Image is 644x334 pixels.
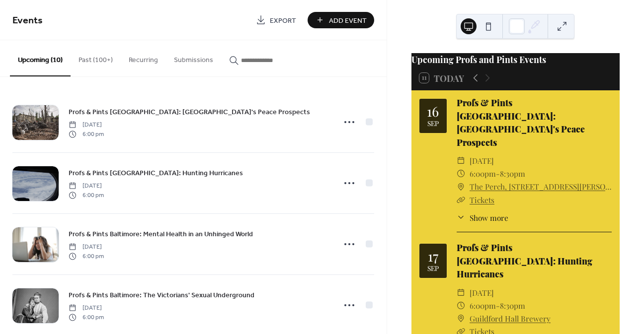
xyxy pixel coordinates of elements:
button: Submissions [166,40,221,75]
button: Recurring [121,40,166,75]
div: ​ [457,312,466,325]
span: Profs & Pints [GEOGRAPHIC_DATA]: Hunting Hurricanes [69,168,243,179]
span: [DATE] [69,243,104,252]
span: 6:00pm [470,299,496,312]
span: 8:30pm [500,167,525,180]
span: Show more [470,212,508,223]
button: ​Show more [457,212,508,223]
div: 17 [428,249,438,263]
div: ​ [457,194,466,206]
button: Upcoming (10) [10,40,71,76]
div: ​ [457,212,466,223]
a: Profs & Pints [GEOGRAPHIC_DATA]: [GEOGRAPHIC_DATA]'s Peace Prospects [457,97,585,147]
div: Upcoming Profs and Pints Events [411,53,620,66]
span: 6:00 pm [69,191,104,200]
span: Profs & Pints Baltimore: Mental Health in an Unhinged World [69,229,253,240]
a: Guildford Hall Brewery [470,312,551,325]
div: ​ [457,286,466,299]
a: Export [248,12,304,28]
div: ​ [457,180,466,193]
a: Profs & Pints [GEOGRAPHIC_DATA]: Hunting Hurricanes [457,242,592,279]
span: - [496,299,500,312]
span: 6:00 pm [69,313,104,322]
span: Export [270,15,296,26]
span: Events [12,11,43,30]
button: Add Event [308,12,374,28]
div: Sep [427,265,439,272]
div: Sep [427,120,439,127]
span: 8:30pm [500,299,525,312]
span: [DATE] [470,286,494,299]
span: [DATE] [69,182,104,191]
div: ​ [457,167,466,180]
span: [DATE] [470,154,494,167]
span: Profs & Pints [GEOGRAPHIC_DATA]: [GEOGRAPHIC_DATA]'s Peace Prospects [69,107,310,118]
a: The Perch, [STREET_ADDRESS][PERSON_NAME] [470,180,612,193]
a: Tickets [470,195,494,205]
a: Profs & Pints [GEOGRAPHIC_DATA]: [GEOGRAPHIC_DATA]'s Peace Prospects [69,106,310,118]
div: ​ [457,299,466,312]
span: Profs & Pints Baltimore: The Victorians' Sexual Underground [69,290,254,301]
button: Past (100+) [71,40,121,75]
span: 6:00pm [470,167,496,180]
a: Profs & Pints Baltimore: Mental Health in an Unhinged World [69,228,253,240]
div: 16 [427,104,439,118]
span: 6:00 pm [69,130,104,138]
div: ​ [457,154,466,167]
span: [DATE] [69,304,104,313]
span: - [496,167,500,180]
span: 6:00 pm [69,252,104,261]
a: Profs & Pints [GEOGRAPHIC_DATA]: Hunting Hurricanes [69,167,243,179]
a: Profs & Pints Baltimore: The Victorians' Sexual Underground [69,289,254,301]
span: Add Event [329,15,367,26]
span: [DATE] [69,121,104,130]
